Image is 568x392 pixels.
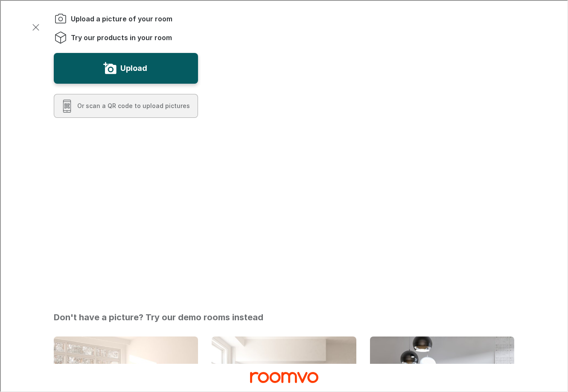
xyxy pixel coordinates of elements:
[27,19,43,34] button: Exit visualizer
[251,15,513,278] video: You will be able to see the selected and other products in your room.
[53,52,197,83] button: Upload a picture of your room
[70,32,171,41] span: Try our products in your room
[53,11,197,44] ol: Instructions
[119,61,146,74] label: Upload
[249,368,317,386] a: Visit CCITY Tile homepage
[53,93,197,117] button: Scan a QR code to upload pictures
[53,311,262,322] h2: Don't have a picture? Try our demo rooms instead
[70,13,172,23] span: Upload a picture of your room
